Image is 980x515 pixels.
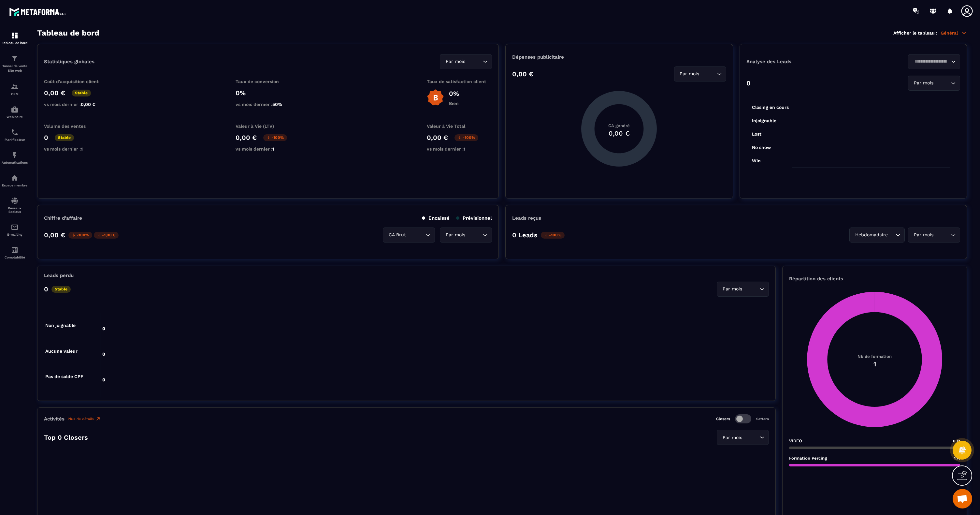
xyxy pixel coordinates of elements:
[2,169,28,192] a: automationsautomationsEspace membre
[941,30,967,36] p: Général
[44,124,109,129] p: Volume des ventes
[752,158,760,163] tspan: Win
[752,118,776,124] tspan: Injoignable
[746,79,751,87] p: 0
[854,231,889,239] span: Hebdomadaire
[716,417,730,421] p: Closers
[2,64,28,73] p: Tunnel de vente Site web
[427,146,492,152] p: vs mois dernier :
[236,89,301,97] p: 0%
[81,102,95,107] span: 0,00 €
[44,59,94,65] p: Statistiques globales
[11,223,19,231] img: email
[456,215,492,221] p: Prévisionnel
[953,489,972,508] div: Mở cuộc trò chuyện
[2,41,28,45] p: Tableau de bord
[752,131,761,137] tspan: Lost
[512,54,726,60] p: Dépenses publicitaire
[81,146,83,152] span: 1
[236,134,257,141] p: 0,00 €
[2,161,28,164] p: Automatisations
[721,286,743,293] span: Par mois
[422,215,450,221] p: Encaissé
[449,101,459,106] p: Bien
[236,102,301,107] p: vs mois dernier :
[464,146,466,152] span: 1
[789,438,802,443] p: VIDEO
[44,134,48,141] p: 0
[45,374,83,379] tspan: Pas de solde CPF
[44,272,74,278] p: Leads perdu
[2,146,28,169] a: automationsautomationsAutomatisations
[44,215,82,221] p: Chiffre d’affaire
[743,434,758,441] input: Search for option
[11,106,19,113] img: automations
[512,70,533,78] p: 0,00 €
[440,228,492,243] div: Search for option
[717,282,769,297] div: Search for option
[55,134,74,141] p: Stable
[383,228,435,243] div: Search for option
[44,146,109,152] p: vs mois dernier :
[68,416,101,421] a: Plus de détails
[37,28,99,37] h3: Tableau de bord
[9,6,68,18] img: logo
[908,76,960,91] div: Search for option
[444,231,467,239] span: Par mois
[2,92,28,96] p: CRM
[752,105,788,110] tspan: Closing en cours
[912,231,935,239] span: Par mois
[541,232,565,239] p: -100%
[427,89,444,106] img: b-badge-o.b3b20ee6.svg
[789,276,960,282] p: Répartition des clients
[2,241,28,264] a: accountantaccountantComptabilité
[893,30,937,36] p: Afficher le tableau :
[701,70,715,78] input: Search for option
[272,146,274,152] span: 1
[2,206,28,213] p: Réseaux Sociaux
[427,134,448,141] p: 0,00 €
[263,134,287,141] p: -100%
[72,90,91,96] p: Stable
[678,70,701,78] span: Par mois
[2,192,28,218] a: social-networksocial-networkRéseaux Sociaux
[45,348,78,354] tspan: Aucune valeur
[2,218,28,241] a: emailemailE-mailing
[889,231,894,239] input: Search for option
[11,32,19,39] img: formation
[387,231,407,239] span: CA Brut
[2,138,28,141] p: Planificateur
[2,233,28,236] p: E-mailing
[935,231,949,239] input: Search for option
[449,90,459,97] p: 0%
[2,124,28,146] a: schedulerschedulerPlanificateur
[11,197,19,205] img: social-network
[2,50,28,78] a: formationformationTunnel de vente Site web
[11,151,19,159] img: automations
[44,285,48,293] p: 0
[756,417,769,421] p: Setters
[407,231,424,239] input: Search for option
[11,174,19,182] img: automations
[11,128,19,136] img: scheduler
[467,231,481,239] input: Search for option
[721,434,743,441] span: Par mois
[467,58,481,65] input: Search for option
[440,54,492,69] div: Search for option
[717,430,769,445] div: Search for option
[743,286,758,293] input: Search for option
[11,83,19,91] img: formation
[454,134,478,141] p: -100%
[44,102,109,107] p: vs mois dernier :
[512,231,538,239] p: 0 Leads
[44,231,65,239] p: 0,00 €
[236,79,301,84] p: Taux de conversion
[2,115,28,119] p: Webinaire
[444,58,467,65] span: Par mois
[912,58,949,65] input: Search for option
[44,79,109,84] p: Coût d'acquisition client
[2,27,28,50] a: formationformationTableau de bord
[236,146,301,152] p: vs mois dernier :
[45,323,76,328] tspan: Non joignable
[68,232,92,239] p: -100%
